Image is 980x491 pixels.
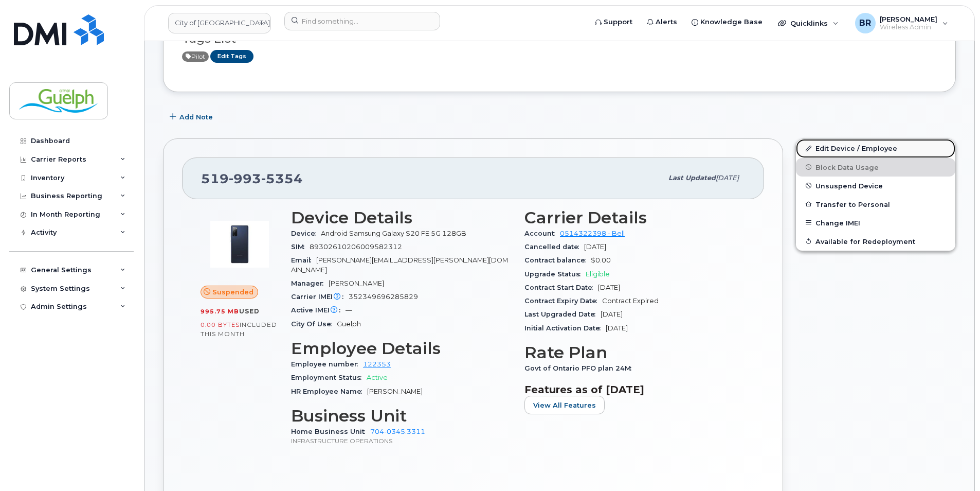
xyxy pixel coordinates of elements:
[859,17,871,29] span: BR
[229,171,261,186] span: 993
[796,158,955,177] button: Block Data Usage
[291,279,329,287] span: Manager
[848,13,955,33] div: Brendan Raftis
[796,139,955,157] a: Edit Device / Employee
[524,343,746,362] h3: Rate Plan
[363,360,391,368] a: 122353
[684,12,770,32] a: Knowledge Base
[533,400,596,410] span: View All Features
[524,270,586,278] span: Upgrade Status
[588,12,640,32] a: Support
[367,374,388,381] span: Active
[337,320,361,328] span: Guelph
[291,320,337,328] span: City Of Use
[291,230,321,237] span: Device
[815,237,915,245] span: Available for Redeployment
[524,243,584,251] span: Cancelled date
[524,383,746,396] h3: Features as of [DATE]
[880,15,937,23] span: [PERSON_NAME]
[329,279,384,287] span: [PERSON_NAME]
[168,13,271,33] a: City of Guelph
[201,171,303,186] span: 519
[601,310,623,318] span: [DATE]
[796,214,955,232] button: Change IMEI
[524,364,637,372] span: Govt of Ontario PFO plan 24M
[716,174,739,182] span: [DATE]
[591,256,611,264] span: $0.00
[291,256,316,264] span: Email
[201,321,240,328] span: 0.00 Bytes
[771,13,846,33] div: Quicklinks
[201,321,277,338] span: included this month
[586,270,610,278] span: Eligible
[321,230,466,237] span: Android Samsung Galaxy S20 FE 5G 128GB
[212,287,253,297] span: Suspended
[367,388,423,395] span: [PERSON_NAME]
[291,339,512,358] h3: Employee Details
[370,428,425,435] a: 704-0345.3311
[291,388,367,395] span: HR Employee Name
[284,12,440,30] input: Find something...
[291,306,346,314] span: Active IMEI
[796,232,955,251] button: Available for Redeployment
[349,293,418,301] span: 352349696285829
[291,243,310,251] span: SIM
[201,308,239,315] span: 995.75 MB
[291,360,363,368] span: Employee number
[179,112,213,122] span: Add Note
[210,50,253,63] a: Edit Tags
[524,396,605,414] button: View All Features
[880,23,937,31] span: Wireless Admin
[640,12,684,32] a: Alerts
[524,208,746,227] h3: Carrier Details
[796,195,955,214] button: Transfer to Personal
[163,108,222,126] button: Add Note
[524,297,602,305] span: Contract Expiry Date
[524,324,606,332] span: Initial Activation Date
[291,407,512,425] h3: Business Unit
[182,32,937,45] h3: Tags List
[261,171,303,186] span: 5354
[584,243,606,251] span: [DATE]
[524,310,601,318] span: Last Upgraded Date
[291,436,512,445] p: INFRASTRUCTURE OPERATIONS
[291,428,370,435] span: Home Business Unit
[182,51,209,62] span: Active
[796,177,955,195] button: Unsuspend Device
[291,208,512,227] h3: Device Details
[598,284,620,291] span: [DATE]
[291,374,367,381] span: Employment Status
[524,256,591,264] span: Contract balance
[291,293,349,301] span: Carrier IMEI
[209,214,270,275] img: image20231002-3703462-zm6wmn.jpeg
[815,182,883,189] span: Unsuspend Device
[346,306,352,314] span: —
[560,230,625,237] a: 0514322398 - Bell
[606,324,628,332] span: [DATE]
[239,307,260,315] span: used
[602,297,659,305] span: Contract Expired
[524,230,560,237] span: Account
[291,256,508,273] span: [PERSON_NAME][EMAIL_ADDRESS][PERSON_NAME][DOMAIN_NAME]
[656,17,677,27] span: Alerts
[790,19,828,27] span: Quicklinks
[668,174,716,182] span: Last updated
[604,17,632,27] span: Support
[310,243,402,251] span: 89302610206009582312
[524,284,598,291] span: Contract Start Date
[700,17,763,27] span: Knowledge Base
